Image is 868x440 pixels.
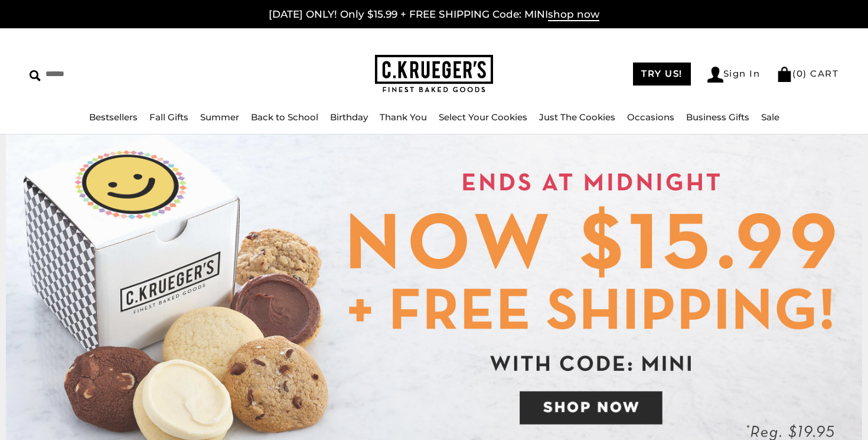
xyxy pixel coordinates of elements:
[30,65,220,83] input: Search
[707,67,761,83] a: Sign In
[89,111,138,123] a: Bestsellers
[797,68,804,79] span: 0
[330,111,368,123] a: Birthday
[627,111,674,123] a: Occasions
[30,70,41,81] img: Search
[200,111,239,123] a: Summer
[269,8,599,21] a: [DATE] ONLY! Only $15.99 + FREE SHIPPING Code: MINIshop now
[633,63,691,86] a: TRY US!
[251,111,318,123] a: Back to School
[375,55,493,93] img: C.KRUEGER'S
[439,111,527,123] a: Select Your Cookies
[761,111,779,123] a: Sale
[686,111,749,123] a: Business Gifts
[380,111,427,123] a: Thank You
[539,111,615,123] a: Just The Cookies
[548,8,599,21] span: shop now
[776,68,838,79] a: (0) CART
[707,67,723,83] img: Account
[776,67,792,82] img: Bag
[149,111,188,123] a: Fall Gifts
